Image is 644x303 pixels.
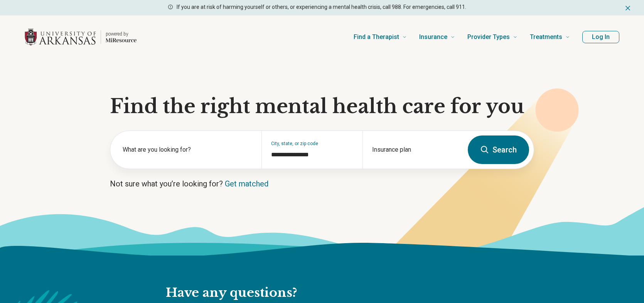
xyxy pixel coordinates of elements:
[354,32,399,42] span: Find a Therapist
[419,32,447,42] span: Insurance
[166,285,460,301] h2: Have any questions?
[123,145,252,154] label: What are you looking for?
[419,22,455,52] a: Insurance
[582,31,619,43] button: Log In
[106,31,137,37] p: powered by
[467,32,510,42] span: Provider Types
[225,179,268,188] a: Get matched
[177,3,466,11] p: If you are at risk of harming yourself or others, or experiencing a mental health crisis, call 98...
[110,95,534,118] h1: Find the right mental health care for you
[110,178,534,189] p: Not sure what you’re looking for?
[354,22,407,52] a: Find a Therapist
[468,135,529,164] button: Search
[624,3,632,12] button: Dismiss
[530,22,570,52] a: Treatments
[467,22,518,52] a: Provider Types
[530,32,562,42] span: Treatments
[25,25,137,49] a: Home page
